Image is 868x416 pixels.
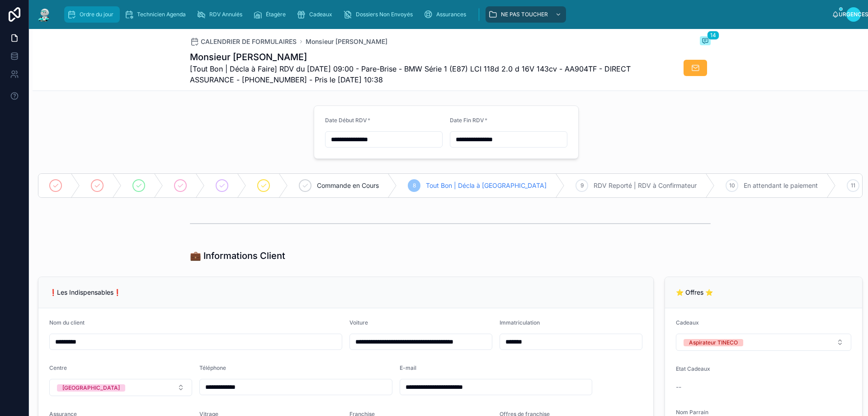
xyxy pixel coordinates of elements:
button: Bouton de sélection [676,334,851,351]
font: Date Fin RDV [450,117,484,124]
font: Technicien Agenda [137,11,186,18]
font: Téléphone [199,364,226,371]
img: Logo de l'application [36,7,52,22]
font: Cadeaux [309,11,332,18]
font: Étagère [266,11,286,18]
font: ⭐ Offres ⭐ [676,288,713,296]
font: ❗Les Indispensables❗ [49,288,121,296]
font: Date Début RDV [325,117,367,124]
font: Nom du client [49,319,85,326]
font: NE PAS TOUCHER [501,11,548,18]
a: Ordre du jour [64,6,120,23]
font: Aspirateur TINECO [689,339,738,346]
font: RDV Reporté | RDV à Confirmateur [594,182,697,189]
font: Cadeaux [676,319,699,326]
font: 14 [710,32,716,38]
font: [Tout Bon | Décla à Faire] RDV du [DATE] 09:00 - Pare-Brise - BMW Série 1 (E87) LCI 118d 2.0 d 16... [190,64,631,84]
font: En attendant le paiement [744,182,818,189]
font: Ordre du jour [80,11,113,18]
a: Étagère [250,6,292,23]
font: 11 [851,182,855,189]
a: Assurances [421,6,472,23]
font: 9 [580,182,584,189]
font: Assurances [436,11,466,18]
font: Dossiers Non Envoyés [356,11,413,18]
font: RDV Annulés [209,11,242,18]
font: Voiture [349,319,368,326]
font: Commande en Cours [317,182,379,189]
font: 8 [413,182,416,189]
a: CALENDRIER DE FORMULAIRES [190,37,297,46]
font: -- [676,383,681,391]
font: 10 [729,182,735,189]
div: contenu déroulant [60,5,832,24]
font: Centre [49,364,67,371]
font: [GEOGRAPHIC_DATA] [62,384,120,391]
a: RDV Annulés [194,6,249,23]
font: 💼 Informations Client [190,250,285,261]
font: Tout Bon | Décla à [GEOGRAPHIC_DATA] [426,182,547,189]
font: E-mail [400,364,416,371]
font: Immatriculation [500,319,540,326]
font: Nom Parrain [676,409,708,416]
a: NE PAS TOUCHER [486,6,566,23]
a: Monsieur [PERSON_NAME] [306,37,387,46]
button: Bouton de sélection [49,379,192,396]
font: Monsieur [PERSON_NAME] [306,38,387,45]
a: Cadeaux [294,6,339,23]
font: Monsieur [PERSON_NAME] [190,52,307,62]
button: 14 [700,36,711,47]
a: Technicien Agenda [122,6,192,23]
a: Dossiers Non Envoyés [340,6,419,23]
font: Etat Cadeaux [676,365,710,372]
font: CALENDRIER DE FORMULAIRES [201,38,297,45]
